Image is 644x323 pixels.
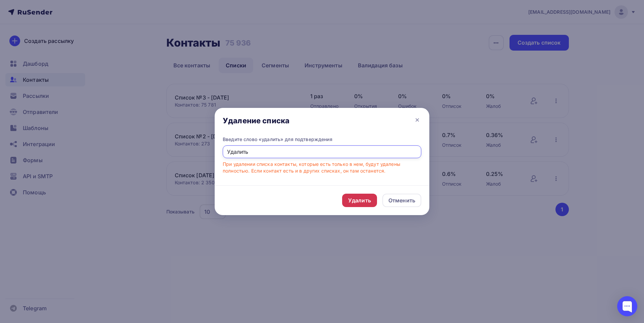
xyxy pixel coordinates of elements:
[223,161,421,174] div: При удалении списка контакты, которые есть только в нем, будут удалены полностью. Если контакт ес...
[223,145,421,158] input: Удалить
[388,196,415,204] div: Отменить
[348,196,371,204] div: Удалить
[223,116,289,125] div: Удаление списка
[223,136,421,143] div: Введите слово «удалить» для подтверждения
